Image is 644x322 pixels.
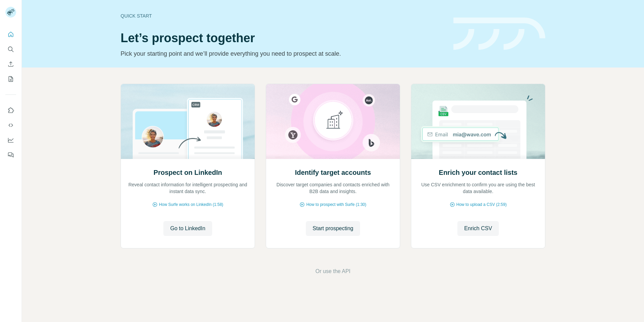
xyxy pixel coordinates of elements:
h2: Prospect on LinkedIn [154,168,222,177]
button: Enrich CSV [457,221,499,236]
button: Dashboard [5,134,16,146]
span: How to upload a CSV (2:59) [456,202,507,208]
span: How Surfe works on LinkedIn (1:58) [159,202,223,208]
button: Feedback [5,149,16,161]
button: Or use the API [315,267,350,275]
p: Pick your starting point and we’ll provide everything you need to prospect at scale. [121,49,445,58]
span: Go to LinkedIn [170,224,205,233]
button: Start prospecting [306,221,360,236]
img: Enrich your contact lists [411,84,545,159]
div: Quick start [121,12,445,19]
button: My lists [5,73,16,85]
img: Prospect on LinkedIn [121,84,255,159]
h1: Let’s prospect together [121,31,445,45]
p: Discover target companies and contacts enriched with B2B data and insights. [273,181,393,195]
span: Enrich CSV [464,224,492,233]
button: Go to LinkedIn [163,221,212,236]
p: Use CSV enrichment to confirm you are using the best data available. [418,181,538,195]
button: Use Surfe API [5,119,16,131]
button: Quick start [5,28,16,41]
button: Use Surfe on LinkedIn [5,104,16,116]
h2: Enrich your contact lists [439,168,517,177]
p: Reveal contact information for intelligent prospecting and instant data sync. [128,181,248,195]
button: Enrich CSV [5,58,16,70]
h2: Identify target accounts [295,168,371,177]
button: Search [5,43,16,55]
span: How to prospect with Surfe (1:30) [306,202,366,208]
img: Identify target accounts [266,84,400,159]
span: Start prospecting [313,224,353,233]
img: banner [453,18,545,50]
